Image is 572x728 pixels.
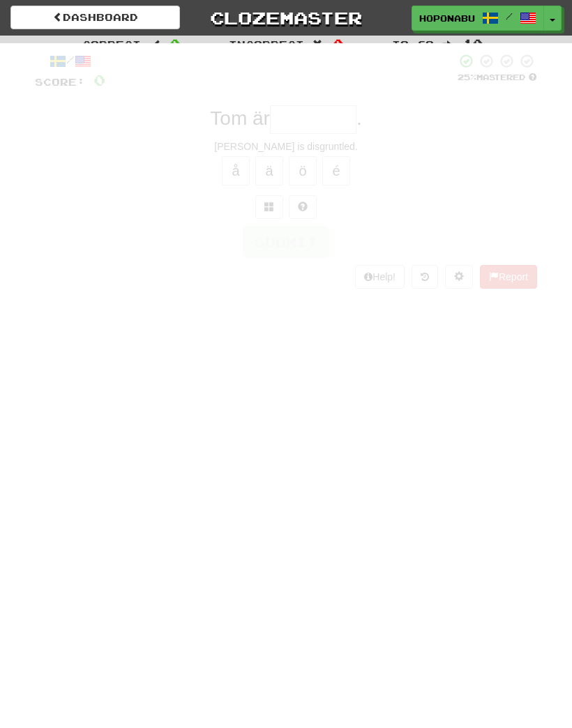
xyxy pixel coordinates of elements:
[201,6,370,30] a: Clozemaster
[412,265,438,289] button: Round history (alt+y)
[229,38,304,50] span: Incorrect
[35,76,85,88] span: Score:
[480,265,537,289] button: Report
[255,195,283,219] button: Switch sentence to multiple choice alt+p
[35,53,105,70] div: /
[289,195,317,219] button: Single letter hint - you only get 1 per sentence and score half the points! alt+h
[82,38,141,50] span: Correct
[392,38,434,50] span: To go
[458,73,476,82] span: 25 %
[356,107,362,129] span: .
[149,39,162,49] span: :
[506,11,513,21] span: /
[289,156,317,185] button: ö
[442,39,455,49] span: :
[355,265,405,289] button: Help!
[35,139,537,153] div: [PERSON_NAME] is disgruntled.
[456,72,537,83] div: Mastered
[463,36,483,50] span: 10
[93,71,105,89] span: 0
[419,12,475,24] span: HopOnABus
[243,226,329,258] button: Submit
[255,156,283,185] button: ä
[210,107,270,129] span: Tom är
[333,36,343,50] span: 0
[313,39,325,49] span: :
[222,156,250,185] button: å
[170,36,180,50] span: 0
[10,6,180,29] a: Dashboard
[322,156,350,185] button: é
[412,6,544,31] a: HopOnABus /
